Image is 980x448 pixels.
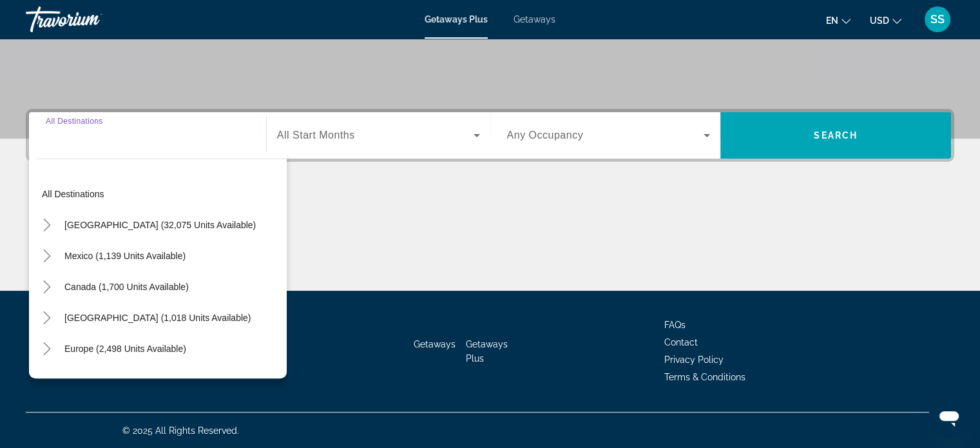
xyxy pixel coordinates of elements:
[928,396,970,438] iframe: Button to launch messaging window
[58,213,262,237] button: [GEOGRAPHIC_DATA] (32,075 units available)
[507,130,584,141] span: Any Occupancy
[664,355,724,365] a: Privacy Policy
[664,372,745,382] a: Terms & Conditions
[425,14,488,24] a: Getaways Plus
[870,11,901,30] button: Change currency
[26,3,155,36] a: Travorium
[826,11,850,30] button: Change language
[466,339,508,364] a: Getaways Plus
[664,320,686,330] a: FAQs
[414,339,456,349] a: Getaways
[64,220,256,230] span: [GEOGRAPHIC_DATA] (32,075 units available)
[64,251,186,261] span: Mexico (1,139 units available)
[35,276,58,298] button: Toggle Canada (1,700 units available)
[35,307,58,329] button: Toggle Caribbean & Atlantic Islands (1,018 units available)
[35,338,58,360] button: Toggle Europe (2,498 units available)
[64,344,186,354] span: Europe (2,498 units available)
[35,245,58,268] button: Toggle Mexico (1,139 units available)
[58,368,191,391] button: Australia (195 units available)
[29,112,951,159] div: Search widget
[921,6,954,33] button: User Menu
[64,282,189,292] span: Canada (1,700 units available)
[664,337,698,347] a: Contact
[64,313,251,323] span: [GEOGRAPHIC_DATA] (1,018 units available)
[870,15,889,26] span: USD
[814,130,858,141] span: Search
[35,369,58,391] button: Toggle Australia (195 units available)
[58,306,257,329] button: [GEOGRAPHIC_DATA] (1,018 units available)
[514,14,555,24] a: Getaways
[35,182,287,206] button: All destinations
[930,13,945,26] span: SS
[58,337,193,360] button: Europe (2,498 units available)
[122,425,239,436] span: © 2025 All Rights Reserved.
[35,214,58,237] button: Toggle United States (32,075 units available)
[277,130,355,141] span: All Start Months
[720,112,951,159] button: Search
[42,189,104,199] span: All destinations
[58,275,195,298] button: Canada (1,700 units available)
[826,15,838,26] span: en
[46,117,103,125] span: All Destinations
[58,244,192,268] button: Mexico (1,139 units available)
